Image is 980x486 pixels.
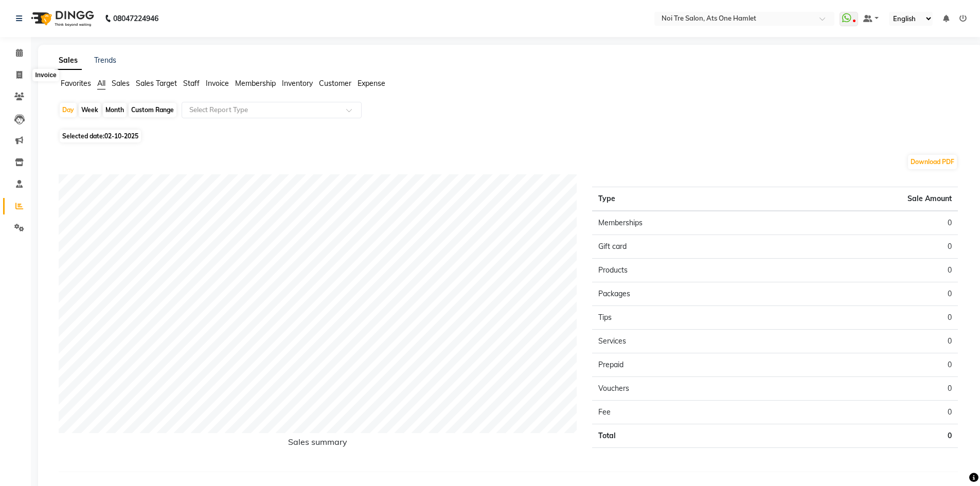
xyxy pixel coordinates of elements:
[235,79,276,88] span: Membership
[592,259,775,282] td: Products
[136,79,177,88] span: Sales Target
[112,79,130,88] span: Sales
[103,103,127,117] div: Month
[79,103,101,117] div: Week
[592,187,775,211] th: Type
[775,187,958,211] th: Sale Amount
[908,155,957,169] button: Download PDF
[59,437,577,451] h6: Sales summary
[775,353,958,377] td: 0
[592,211,775,235] td: Memberships
[775,235,958,259] td: 0
[592,353,775,377] td: Prepaid
[592,235,775,259] td: Gift card
[183,79,200,88] span: Staff
[775,330,958,353] td: 0
[206,79,229,88] span: Invoice
[592,401,775,424] td: Fee
[104,132,138,140] span: 02-10-2025
[113,4,158,33] b: 08047224946
[775,211,958,235] td: 0
[775,282,958,306] td: 0
[592,424,775,448] td: Total
[319,79,351,88] span: Customer
[55,51,82,70] a: Sales
[775,306,958,330] td: 0
[592,377,775,401] td: Vouchers
[97,79,105,88] span: All
[775,401,958,424] td: 0
[60,103,77,117] div: Day
[60,130,141,142] span: Selected date:
[775,259,958,282] td: 0
[592,282,775,306] td: Packages
[775,424,958,448] td: 0
[32,69,59,81] div: Invoice
[592,306,775,330] td: Tips
[775,377,958,401] td: 0
[94,56,116,65] a: Trends
[592,330,775,353] td: Services
[358,79,385,88] span: Expense
[282,79,313,88] span: Inventory
[26,4,97,33] img: logo
[61,79,91,88] span: Favorites
[129,103,176,117] div: Custom Range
